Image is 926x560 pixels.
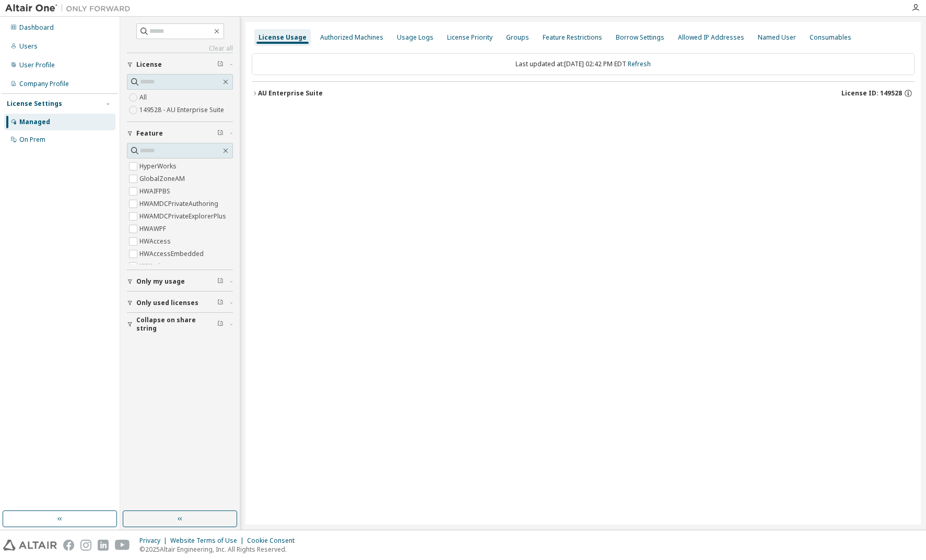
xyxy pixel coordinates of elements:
div: User Profile [19,61,55,69]
button: Only used licenses [127,291,233,314]
label: HWAccessEmbedded [139,248,206,260]
label: HWActivate [139,260,175,273]
div: Groups [506,33,529,42]
div: Last updated at: [DATE] 02:42 PM EDT [252,53,915,75]
div: License Settings [7,100,62,108]
div: Authorized Machines [320,33,383,42]
span: Only my usage [136,277,185,286]
div: Managed [19,118,50,126]
span: Clear filter [217,129,224,138]
span: Clear filter [217,299,224,307]
div: AU Enterprise Suite [258,89,323,98]
span: Clear filter [217,60,224,69]
a: Refresh [628,59,651,68]
div: Allowed IP Addresses [678,33,744,42]
div: License Priority [447,33,493,42]
label: HWAWPF [139,223,168,235]
div: Borrow Settings [616,33,664,42]
div: Privacy [139,537,170,545]
p: © 2025 Altair Engineering, Inc. All Rights Reserved. [139,545,301,554]
label: HWAIFPBS [139,185,172,198]
div: On Prem [19,136,45,144]
span: Clear filter [217,277,224,286]
button: Collapse on share string [127,313,233,336]
div: Cookie Consent [247,537,301,545]
div: Named User [758,33,796,42]
span: Clear filter [217,320,224,328]
span: License [136,60,162,69]
label: HyperWorks [139,160,179,173]
label: 149528 - AU Enterprise Suite [139,104,226,116]
span: Feature [136,129,163,138]
div: License Usage [259,33,307,42]
span: Collapse on share string [136,316,217,333]
div: Users [19,42,38,51]
button: License [127,53,233,76]
label: HWAMDCPrivateExplorerPlus [139,210,228,223]
div: Dashboard [19,23,54,32]
div: Feature Restrictions [543,33,602,42]
label: All [139,91,149,104]
div: Website Terms of Use [170,537,247,545]
button: Only my usage [127,270,233,293]
span: Only used licenses [136,299,198,307]
div: Company Profile [19,80,69,88]
img: linkedin.svg [98,540,109,551]
img: Altair One [5,3,136,14]
img: facebook.svg [63,540,74,551]
img: altair_logo.svg [3,540,57,551]
img: youtube.svg [115,540,130,551]
button: AU Enterprise SuiteLicense ID: 149528 [252,82,915,105]
label: HWAccess [139,235,173,248]
img: instagram.svg [80,540,91,551]
button: Feature [127,122,233,145]
span: License ID: 149528 [841,89,902,98]
div: Consumables [810,33,851,42]
label: GlobalZoneAM [139,173,187,185]
div: Usage Logs [397,33,433,42]
a: Clear all [127,44,233,53]
label: HWAMDCPrivateAuthoring [139,198,220,210]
